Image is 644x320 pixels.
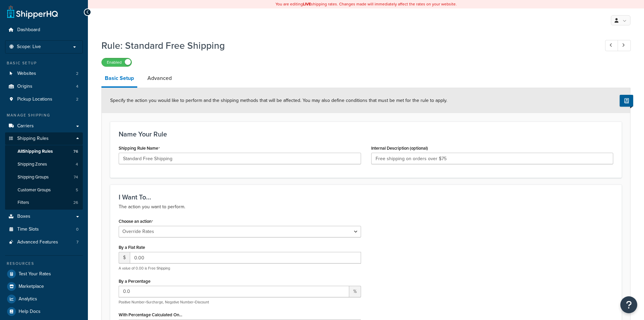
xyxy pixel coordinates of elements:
button: Show Help Docs [620,95,633,107]
a: Customer Groups5 [5,184,83,196]
a: Carriers [5,120,83,132]
li: Pickup Locations [5,93,83,106]
h3: Name Your Rule [119,130,613,138]
span: 4 [76,84,78,89]
button: Open Resource Center [620,296,637,313]
a: Shipping Groups74 [5,171,83,184]
li: Shipping Zones [5,158,83,171]
li: Websites [5,67,83,80]
span: Specify the action you would like to perform and the shipping methods that will be affected. You ... [110,97,447,104]
a: Analytics [5,293,83,305]
h3: I Want To... [119,193,613,201]
span: 74 [74,174,78,180]
li: Shipping Rules [5,132,83,210]
span: Origins [17,84,32,89]
span: 5 [76,187,78,193]
span: Scope: Live [17,44,41,50]
span: Customer Groups [18,187,51,193]
span: Time Slots [17,227,39,232]
span: Analytics [19,296,37,302]
p: Positive Number=Surcharge, Negative Number=Discount [119,300,361,305]
span: $ [119,252,130,263]
span: 26 [73,200,78,206]
li: Origins [5,80,83,93]
label: Choose an action [119,219,153,224]
a: Next Record [618,40,631,51]
span: Marketplace [19,284,44,290]
span: 2 [76,71,78,77]
span: Help Docs [19,309,41,315]
span: 2 [76,97,78,102]
span: Boxes [17,214,30,219]
span: Advanced Features [17,239,58,245]
li: Shipping Groups [5,171,83,184]
a: Shipping Rules [5,132,83,145]
a: Origins4 [5,80,83,93]
b: LIVE [303,1,311,7]
p: A value of 0.00 is Free Shipping [119,266,361,271]
a: Time Slots0 [5,223,83,236]
span: Shipping Zones [18,162,47,167]
a: Websites2 [5,67,83,80]
a: Marketplace [5,280,83,293]
label: Shipping Rule Name [119,146,160,151]
a: Previous Record [605,40,618,51]
span: All Shipping Rules [18,149,53,154]
span: Test Your Rates [19,271,51,277]
a: Boxes [5,210,83,223]
a: Shipping Zones4 [5,158,83,171]
a: Basic Setup [101,70,137,88]
a: Advanced Features7 [5,236,83,249]
span: % [349,286,361,297]
span: 7 [76,239,78,245]
div: Manage Shipping [5,112,83,118]
span: 0 [76,227,78,232]
span: Filters [18,200,29,206]
span: Shipping Rules [17,136,49,142]
p: The action you want to perform. [119,203,613,211]
a: Pickup Locations2 [5,93,83,106]
label: Enabled [102,58,132,66]
a: Help Docs [5,305,83,318]
span: Dashboard [17,27,40,33]
label: By a Percentage [119,279,150,284]
a: Filters26 [5,196,83,209]
span: 76 [73,149,78,154]
a: Dashboard [5,24,83,36]
span: Shipping Groups [18,174,49,180]
span: Pickup Locations [17,97,52,102]
li: Time Slots [5,223,83,236]
li: Filters [5,196,83,209]
a: Advanced [144,70,175,86]
span: 4 [76,162,78,167]
h1: Rule: Standard Free Shipping [101,39,593,52]
label: Internal Description (optional) [371,146,428,151]
a: Test Your Rates [5,268,83,280]
li: Advanced Features [5,236,83,249]
div: Basic Setup [5,60,83,66]
li: Customer Groups [5,184,83,196]
label: With Percentage Calculated On... [119,312,182,317]
span: Websites [17,71,36,77]
span: Carriers [17,123,34,129]
label: By a Flat Rate [119,245,145,250]
a: AllShipping Rules76 [5,145,83,158]
div: Resources [5,261,83,266]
